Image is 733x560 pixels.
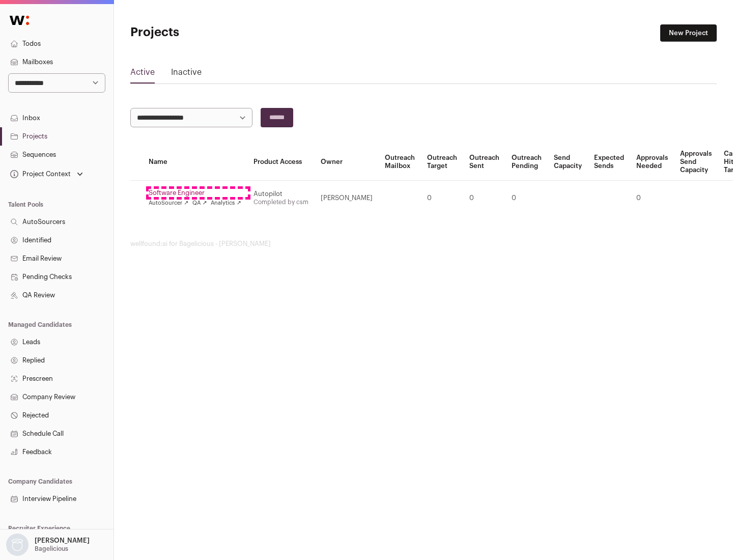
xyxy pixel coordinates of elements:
[130,24,326,41] h1: Projects
[463,144,505,181] th: Outreach Sent
[505,181,548,216] td: 0
[171,66,202,82] a: Inactive
[130,66,155,82] a: Active
[379,144,421,181] th: Outreach Mailbox
[4,10,35,31] img: Wellfound
[660,24,717,42] a: New Project
[463,181,505,216] td: 0
[8,170,71,178] div: Project Context
[8,167,85,181] button: Open dropdown
[4,534,92,556] button: Open dropdown
[630,144,674,181] th: Approvals Needed
[149,189,241,197] a: Software Engineer
[588,144,630,181] th: Expected Sends
[315,144,379,181] th: Owner
[548,144,588,181] th: Send Capacity
[674,144,718,181] th: Approvals Send Capacity
[253,190,308,198] div: Autopilot
[35,537,90,545] p: [PERSON_NAME]
[421,144,463,181] th: Outreach Target
[6,534,29,556] img: nopic.png
[630,181,674,216] td: 0
[315,181,379,216] td: [PERSON_NAME]
[149,199,188,207] a: AutoSourcer ↗
[505,144,548,181] th: Outreach Pending
[211,199,241,207] a: Analytics ↗
[130,240,717,248] footer: wellfound:ai for Bagelicious - [PERSON_NAME]
[35,545,68,553] p: Bagelicious
[247,144,315,181] th: Product Access
[192,199,207,207] a: QA ↗
[143,144,247,181] th: Name
[253,199,308,205] a: Completed by csm
[421,181,463,216] td: 0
